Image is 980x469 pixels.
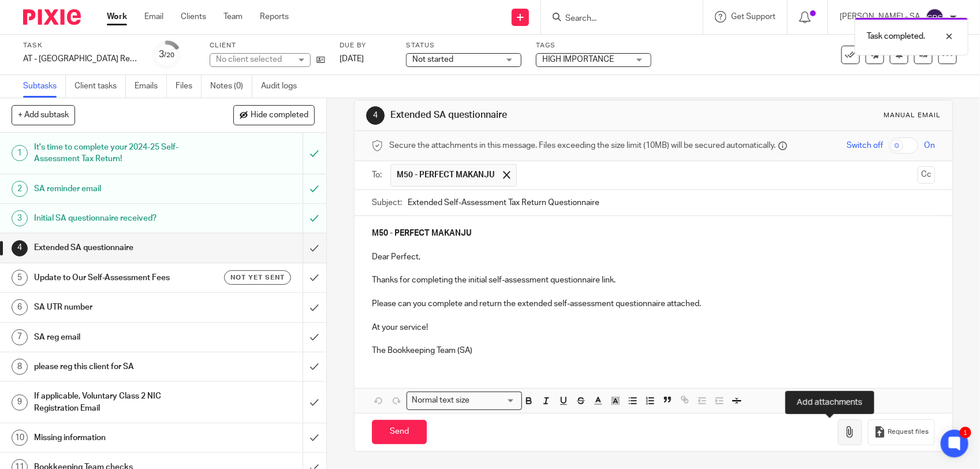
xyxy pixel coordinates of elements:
img: svg%3E [926,8,944,27]
p: Thanks for completing the initial self-assessment questionnaire link. [372,274,935,286]
a: Work [107,11,127,23]
label: Task [23,41,139,50]
div: Search for option [407,392,522,410]
button: Cc [918,166,935,184]
h1: SA UTR number [34,299,206,316]
img: Pixie [23,9,81,25]
input: Send [372,420,427,445]
a: Audit logs [261,75,305,98]
label: Subject: [372,197,402,209]
div: AT - SA Return - PE 05-04-2025 [23,53,139,65]
p: Please can you complete and return the extended self-assessment questionnaire attached. [372,298,935,322]
p: The Bookkeeping Team (SA) [372,345,935,356]
div: 4 [366,106,385,125]
div: 6 [12,299,28,315]
span: M50 - PERFECT MAKANJU [397,169,494,181]
h1: SA reminder email [34,180,206,198]
small: /20 [165,52,175,58]
h1: If applicable, Voluntary Class 2 NIC Registration Email [34,388,206,417]
h1: Update to Our Self-Assessment Fees [34,269,206,286]
span: Secure the attachments in this message. Files exceeding the size limit (10MB) will be secured aut... [389,140,776,151]
span: Normal text size [409,394,472,407]
label: Due by [340,41,392,50]
div: 2 [12,181,28,197]
input: Search for option [474,394,515,407]
button: Request files [868,419,935,445]
div: 8 [12,359,28,375]
h1: Initial SA questionnaire received? [34,210,206,227]
span: Request files [888,427,929,437]
div: 3 [12,210,28,226]
button: Hide completed [233,105,315,125]
span: [DATE] [340,55,364,63]
p: Dear Perfect, [372,251,935,263]
span: Hide completed [251,111,308,120]
a: Client tasks [74,75,126,98]
label: Client [210,41,325,50]
div: 4 [12,240,28,256]
p: Task completed. [867,31,925,42]
label: Status [406,41,521,50]
button: + Add subtask [12,105,75,125]
div: 1 [960,427,971,438]
div: 3 [159,48,175,61]
label: To: [372,169,385,181]
a: Clients [181,11,206,23]
a: Reports [260,11,289,23]
a: Subtasks [23,75,66,98]
div: AT - [GEOGRAPHIC_DATA] Return - PE [DATE] [23,53,139,65]
span: On [924,140,935,151]
h1: please reg this client for SA [34,358,206,375]
a: Files [176,75,202,98]
h1: SA reg email [34,329,206,346]
p: At your service! [372,322,935,333]
a: Team [223,11,243,23]
div: No client selected [216,54,291,65]
a: Email [144,11,163,23]
div: 9 [12,394,28,411]
div: 10 [12,430,28,446]
h1: Extended SA questionnaire [390,109,678,121]
span: HIGH IMPORTANCE [542,55,614,64]
span: Not started [412,55,453,64]
div: 5 [12,270,28,286]
div: 1 [12,145,28,161]
a: Notes (0) [210,75,252,98]
span: Not yet sent [230,273,285,282]
div: Manual email [884,111,941,120]
div: 7 [12,329,28,345]
strong: M50 - PERFECT MAKANJU [372,229,472,237]
h1: Missing information [34,429,206,446]
h1: It's time to complete your 2024-25 Self-Assessment Tax Return! [34,139,206,168]
a: Emails [135,75,167,98]
h1: Extended SA questionnaire [34,239,206,256]
span: Switch off [847,140,883,151]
